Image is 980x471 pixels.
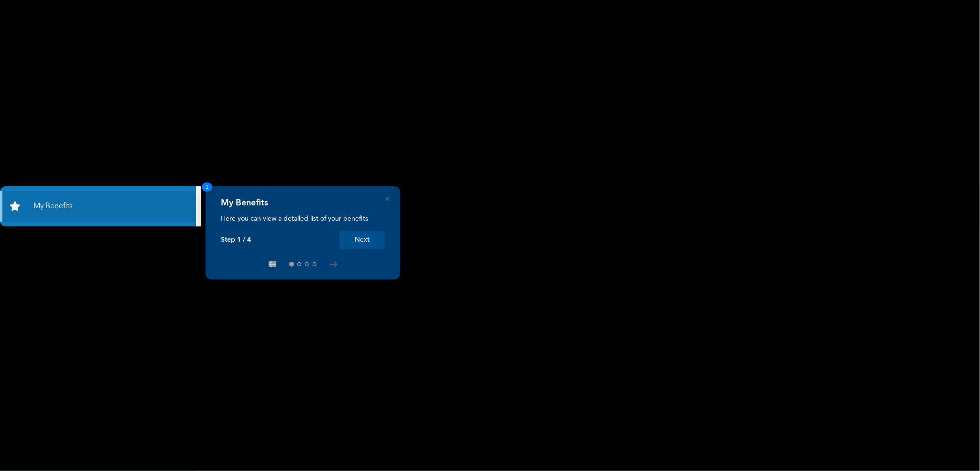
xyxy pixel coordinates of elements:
button: Next [339,231,385,249]
button: Close [385,197,390,201]
h4: My Benefits [221,198,268,208]
p: Step 1 / 4 [221,236,251,244]
span: 1 [202,182,212,192]
p: Here you can view a detailed list of your benefits [221,214,385,224]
